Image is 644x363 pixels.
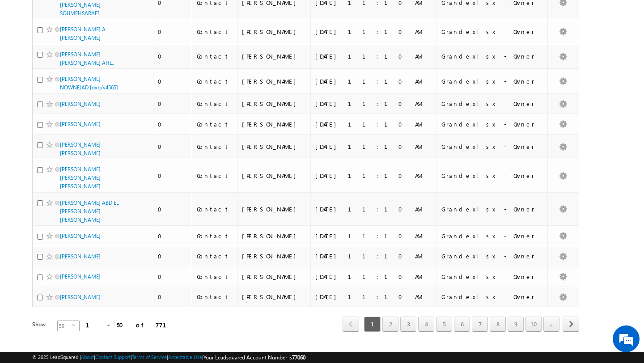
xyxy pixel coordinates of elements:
[315,100,432,108] div: [DATE] 11:10 AM
[158,273,188,281] div: 0
[563,317,579,332] a: next
[441,293,543,301] div: Grande.xlsx - Owner
[315,143,432,151] div: [DATE] 11:10 AM
[81,354,94,360] a: About
[60,166,101,190] a: [PERSON_NAME] [PERSON_NAME] [PERSON_NAME]
[418,317,434,332] a: 4
[158,172,188,180] div: 0
[158,252,188,260] div: 0
[441,52,543,60] div: Grande.xlsx - Owner
[197,252,233,260] div: Contact
[197,143,233,151] div: Contact
[441,172,543,180] div: Grande.xlsx - Owner
[315,172,432,180] div: [DATE] 11:10 AM
[60,199,119,223] a: [PERSON_NAME] ABD EL [PERSON_NAME] [PERSON_NAME]
[60,232,101,239] a: [PERSON_NAME]
[147,4,168,26] div: Minimize live chat window
[315,28,432,36] div: [DATE] 11:10 AM
[197,77,233,85] div: Contact
[60,294,101,300] a: [PERSON_NAME]
[60,76,118,91] a: [PERSON_NAME] NOWNEJAD [dxb/v4565]
[122,275,162,287] em: Start Chat
[242,273,306,281] div: [PERSON_NAME]
[315,77,432,85] div: [DATE] 11:10 AM
[441,143,543,151] div: Grande.xlsx - Owner
[242,143,306,151] div: [PERSON_NAME]
[197,28,233,36] div: Contact
[441,232,543,240] div: Grande.xlsx - Owner
[454,317,470,332] a: 6
[543,317,559,332] a: ...
[32,353,305,362] span: © 2025 LeadSquared | | | | |
[242,28,306,36] div: [PERSON_NAME]
[242,205,306,213] div: [PERSON_NAME]
[60,26,106,41] a: [PERSON_NAME] A [PERSON_NAME]
[158,205,188,213] div: 0
[197,52,233,60] div: Contact
[242,293,306,301] div: [PERSON_NAME]
[197,100,233,108] div: Contact
[242,172,306,180] div: [PERSON_NAME]
[15,47,38,59] img: d_60004797649_company_0_60004797649
[58,321,72,331] span: 50
[525,317,542,332] a: 10
[32,321,50,329] div: Show
[490,317,506,332] a: 8
[436,317,452,332] a: 5
[242,120,306,128] div: [PERSON_NAME]
[364,317,381,332] span: 1
[292,354,305,361] span: 77060
[60,121,101,127] a: [PERSON_NAME]
[197,232,233,240] div: Contact
[315,120,432,128] div: [DATE] 11:10 AM
[158,232,188,240] div: 0
[132,354,167,360] a: Terms of Service
[197,172,233,180] div: Contact
[315,205,432,213] div: [DATE] 11:10 AM
[197,205,233,213] div: Contact
[60,141,101,156] a: [PERSON_NAME] [PERSON_NAME]
[95,354,131,360] a: Contact Support
[315,273,432,281] div: [DATE] 11:10 AM
[242,100,306,108] div: [PERSON_NAME]
[60,101,101,107] a: [PERSON_NAME]
[158,77,188,85] div: 0
[441,100,543,108] div: Grande.xlsx - Owner
[158,28,188,36] div: 0
[441,273,543,281] div: Grande.xlsx - Owner
[203,354,305,361] span: Your Leadsquared Account Number is
[12,83,163,268] textarea: Type your message and hit 'Enter'
[315,232,432,240] div: [DATE] 11:10 AM
[197,293,233,301] div: Contact
[158,52,188,60] div: 0
[472,317,488,332] a: 7
[508,317,524,332] a: 9
[343,317,359,332] a: prev
[315,252,432,260] div: [DATE] 11:10 AM
[441,28,543,36] div: Grande.xlsx - Owner
[158,100,188,108] div: 0
[47,47,150,59] div: Chat with us now
[382,317,398,332] a: 2
[242,77,306,85] div: [PERSON_NAME]
[158,293,188,301] div: 0
[441,77,543,85] div: Grande.xlsx - Owner
[60,273,101,280] a: [PERSON_NAME]
[158,143,188,151] div: 0
[315,52,432,60] div: [DATE] 11:10 AM
[441,205,543,213] div: Grande.xlsx - Owner
[168,354,202,360] a: Acceptable Use
[60,253,101,260] a: [PERSON_NAME]
[563,317,579,332] span: next
[441,120,543,128] div: Grande.xlsx - Owner
[441,252,543,260] div: Grande.xlsx - Owner
[400,317,416,332] a: 3
[158,120,188,128] div: 0
[197,120,233,128] div: Contact
[197,273,233,281] div: Contact
[315,293,432,301] div: [DATE] 11:10 AM
[72,323,79,327] span: select
[242,252,306,260] div: [PERSON_NAME]
[343,317,359,332] span: prev
[242,52,306,60] div: [PERSON_NAME]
